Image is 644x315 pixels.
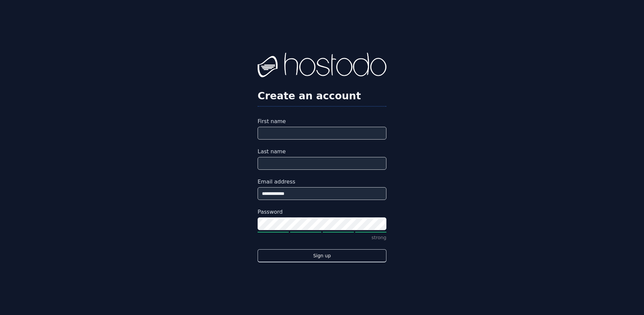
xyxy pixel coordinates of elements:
[258,249,386,262] button: Sign up
[258,148,386,156] label: Last name
[258,234,386,241] p: strong
[258,117,386,125] label: First name
[258,178,386,186] label: Email address
[258,53,386,80] img: Hostodo
[258,208,386,216] label: Password
[258,90,386,102] h2: Create an account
